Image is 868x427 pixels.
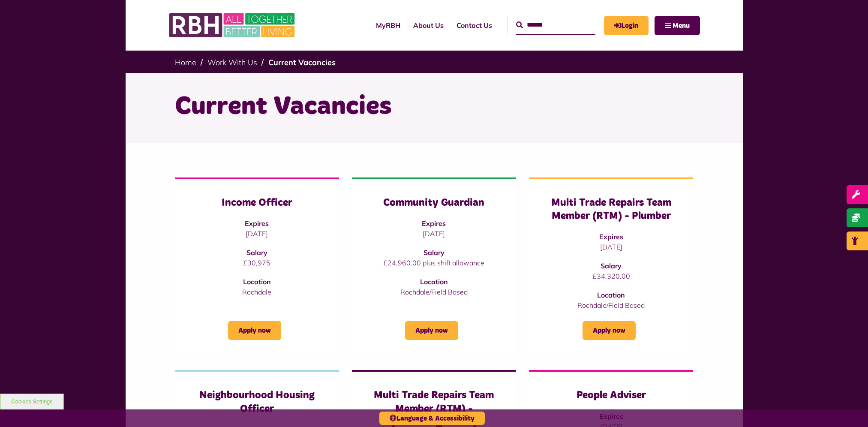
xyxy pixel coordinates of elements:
[192,287,322,297] p: Rochdale
[597,291,625,299] strong: Location
[246,248,267,257] strong: Salary
[450,14,499,37] a: Contact Us
[407,14,450,37] a: About Us
[422,219,446,228] strong: Expires
[168,9,297,42] img: RBH
[175,90,694,123] h1: Current Vacancies
[379,412,485,425] button: Language & Accessibility
[192,258,322,268] p: £30,975
[175,57,196,67] a: Home
[228,321,281,340] a: Apply now
[369,287,499,297] p: Rochdale/Field Based
[546,389,676,402] h3: People Adviser
[604,16,649,35] a: MyRBH
[420,277,448,286] strong: Location
[655,16,700,35] button: Navigation
[369,229,499,239] p: [DATE]
[207,57,257,67] a: Work With Us
[601,262,622,270] strong: Salary
[192,229,322,239] p: [DATE]
[546,242,676,252] p: [DATE]
[423,248,445,257] strong: Salary
[599,232,623,241] strong: Expires
[268,57,336,67] a: Current Vacancies
[829,388,868,427] iframe: Netcall Web Assistant for live chat
[546,271,676,281] p: £34,320.00
[192,389,322,415] h3: Neighbourhood Housing Officer
[546,196,676,223] h3: Multi Trade Repairs Team Member (RTM) - Plumber
[673,22,690,29] span: Menu
[583,321,636,340] a: Apply now
[369,196,499,210] h3: Community Guardian
[369,14,407,37] a: MyRBH
[192,196,322,210] h3: Income Officer
[546,300,676,310] p: Rochdale/Field Based
[405,321,458,340] a: Apply now
[369,258,499,268] p: £24,960.00 plus shift allowance
[245,219,269,228] strong: Expires
[243,277,271,286] strong: Location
